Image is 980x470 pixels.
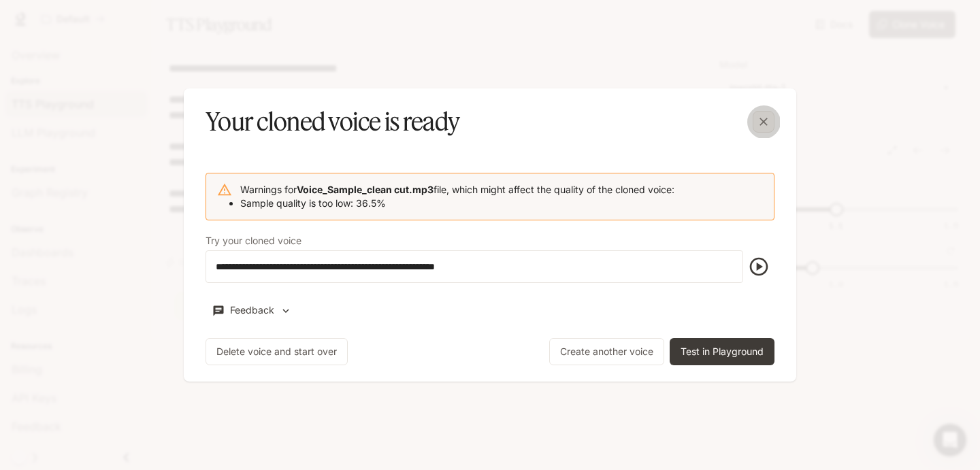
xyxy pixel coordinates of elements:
[206,236,301,246] p: Try your cloned voice
[240,197,674,210] li: Sample quality is too low: 36.5%
[240,178,674,216] div: Warnings for file, which might affect the quality of the cloned voice:
[206,338,348,365] button: Delete voice and start over
[297,184,434,195] b: Voice_Sample_clean cut.mp3
[206,299,298,322] button: Feedback
[549,338,664,365] button: Create another voice
[670,338,774,365] button: Test in Playground
[206,105,459,139] h5: Your cloned voice is ready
